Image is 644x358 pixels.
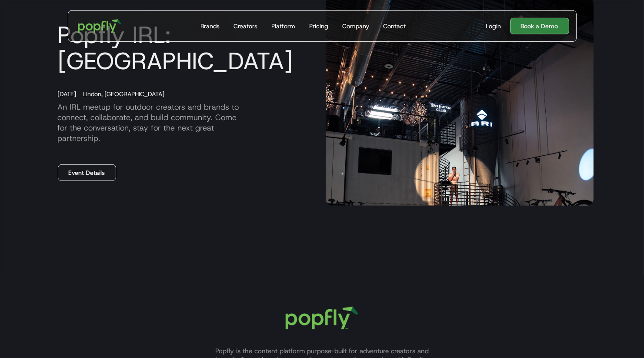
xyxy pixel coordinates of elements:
div: [DATE] [51,90,77,98]
a: Contact [380,11,409,41]
p: An IRL meetup for outdoor creators and brands to connect, collaborate, and build community. Come ... [51,102,319,144]
a: Pricing [306,11,332,41]
div: Company [342,22,369,30]
a: Company [339,11,373,41]
a: Event Details [58,164,116,181]
a: home [72,13,128,39]
h3: Popfly IRL: [GEOGRAPHIC_DATA] [51,22,319,74]
div: Pricing [309,22,328,30]
div: Platform [271,22,295,30]
a: Brands [197,11,223,41]
a: Creators [230,11,261,41]
div: Contact [383,22,406,30]
a: Book a Demo [510,18,569,34]
div: Creators [234,22,257,30]
div: Lindon, [GEOGRAPHIC_DATA] [77,90,165,98]
div: Login [486,22,501,30]
a: Login [483,22,505,30]
a: Platform [268,11,299,41]
div: Brands [200,22,220,30]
